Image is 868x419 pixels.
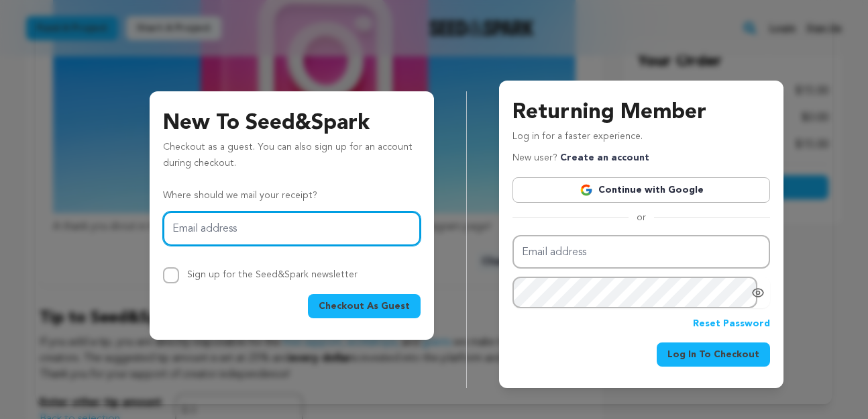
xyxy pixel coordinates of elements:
p: New user? [512,150,649,167]
p: Log in for a faster experience. [512,129,770,150]
span: Log In To Checkout [667,348,759,361]
a: Create an account [560,153,649,162]
input: Email address [163,212,421,246]
p: Where should we mail your receipt? [163,188,421,204]
h3: Returning Member [512,97,770,129]
span: or [629,211,654,224]
label: Sign up for the Seed&Spark newsletter [187,270,358,279]
a: Continue with Google [512,177,770,203]
a: Reset Password [693,316,770,332]
p: Checkout as a guest. You can also sign up for an account during checkout. [163,140,421,177]
input: Email address [512,235,770,269]
img: Google logo [580,183,593,197]
button: Log In To Checkout [657,342,770,367]
span: Checkout As Guest [319,299,410,313]
h3: New To Seed&Spark [163,107,421,140]
a: Show password as plain text. Warning: this will display your password on the screen. [751,286,765,299]
button: Checkout As Guest [308,294,421,318]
